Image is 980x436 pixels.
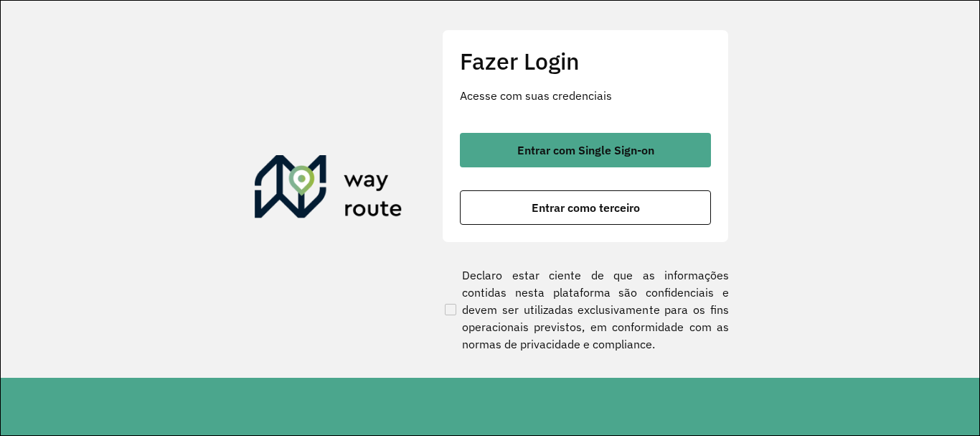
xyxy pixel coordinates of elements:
p: Acesse com suas credenciais [460,87,711,104]
span: Entrar como terceiro [532,202,640,213]
img: Roteirizador AmbevTech [255,155,402,224]
button: button [460,133,711,167]
button: button [460,190,711,225]
span: Entrar com Single Sign-on [517,144,654,156]
h2: Fazer Login [460,47,711,75]
label: Declaro estar ciente de que as informações contidas nesta plataforma são confidenciais e devem se... [442,266,729,353]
